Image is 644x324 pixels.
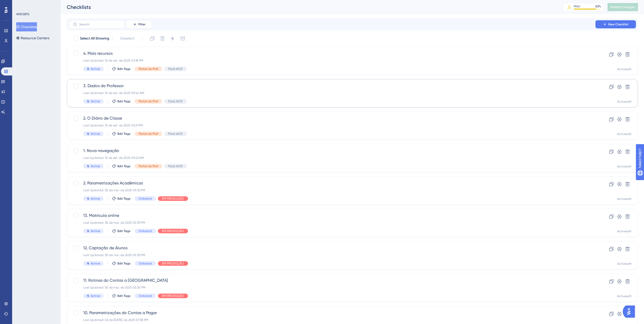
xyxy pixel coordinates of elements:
div: Last Updated: 30 de mai. de 2025 05:33 PM [83,221,581,225]
div: Activesoft [617,294,632,298]
span: Onboard [139,197,152,201]
button: Resource Centers [16,33,49,43]
span: 2. Parametrizações Acadêmicas [83,180,581,186]
span: Filter [138,22,146,26]
span: Active [91,294,100,298]
span: Portal do Prof [139,99,158,103]
span: Active [91,132,100,136]
span: Select All Showing [80,35,109,42]
button: Edit Tags [112,164,131,168]
div: Activesoft [617,132,632,136]
div: Last Updated: 10 de set. de 2025 09:43 AM [83,156,581,160]
span: 3. Dados do Professor [83,83,581,89]
span: Edit Tags [117,197,131,201]
span: 4. Mais recursos [83,50,581,56]
button: New Checklist [595,20,636,28]
span: Active [91,99,100,103]
span: 11. Rotinas do Contas a [GEOGRAPHIC_DATA] [83,277,581,283]
span: Onboard [139,294,152,298]
span: EM PRODUÇÃO [162,294,184,298]
button: Edit Tags [112,197,131,201]
span: 1. Nova navegação [83,148,581,154]
span: Deselect [120,35,134,42]
span: Edit Tags [117,229,131,233]
span: EM PRODUÇÃO [162,197,184,201]
span: Pack ACD [168,132,183,136]
span: Pack ACD [168,99,183,103]
div: Last Updated: 02 de [DATE]. de 2025 07:38 PM [83,318,581,322]
div: Last Updated: 10 de set. de 2025 03:21 PM [83,123,581,127]
span: Active [91,197,100,201]
button: Publish Changes [608,3,638,11]
button: Checklists [16,22,37,31]
span: Edit Tags [117,294,131,298]
span: Active [91,67,100,71]
span: Pack ACD [168,67,183,71]
input: Search [79,23,120,26]
span: EM PRODUÇÃO [162,229,184,233]
span: 10. Parametrizações do Contas a Pagar [83,310,581,316]
span: Active [91,164,100,168]
span: 13. Matrícula online [83,213,581,219]
button: Edit Tags [112,132,131,136]
button: Edit Tags [112,67,131,71]
div: Activesoft [617,164,632,168]
div: Activesoft [617,262,632,266]
div: Last Updated: 30 de mai. de 2025 05:33 PM [83,188,581,192]
span: Portal do Prof [139,67,158,71]
span: Publish Changes [611,5,635,9]
button: Filter [127,20,152,28]
span: Active [91,229,100,233]
div: Last Updated: 30 de mai. de 2025 05:34 PM [83,285,581,290]
div: Activesoft [617,67,632,71]
span: Edit Tags [117,261,131,265]
span: Edit Tags [117,132,131,136]
span: EM PRODUÇÃO [162,261,184,265]
span: 12. Captação de Alunos [83,245,581,251]
div: 83 % [595,4,601,8]
span: Active [91,261,100,265]
span: New Checklist [608,22,629,26]
span: Onboard [139,229,152,233]
div: WIDGETS [16,12,29,16]
span: 2. O Diário de Classe [83,115,581,121]
button: Edit Tags [112,229,131,233]
div: MAU [574,4,580,8]
span: Onboard [139,261,152,265]
span: Pack ACD [168,164,183,168]
div: Activesoft [617,197,632,201]
button: Edit Tags [112,261,131,265]
button: Edit Tags [112,99,131,103]
span: Need Help? [12,1,32,7]
iframe: UserGuiding AI Assistant Launcher [623,304,638,319]
span: Edit Tags [117,164,131,168]
div: Last Updated: 10 de set. de 2025 09:44 AM [83,91,581,95]
span: Edit Tags [117,67,131,71]
div: Last Updated: 30 de mai. de 2025 05:33 PM [83,253,581,257]
div: Last Updated: 10 de set. de 2025 03:18 PM [83,59,581,63]
span: Portal do Prof [139,164,158,168]
div: Activesoft [617,100,632,104]
span: Portal do Prof [139,132,158,136]
button: Edit Tags [112,294,131,298]
div: Checklists [67,4,550,11]
div: Activesoft [617,229,632,233]
button: Deselect [116,34,139,43]
span: Edit Tags [117,99,131,103]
